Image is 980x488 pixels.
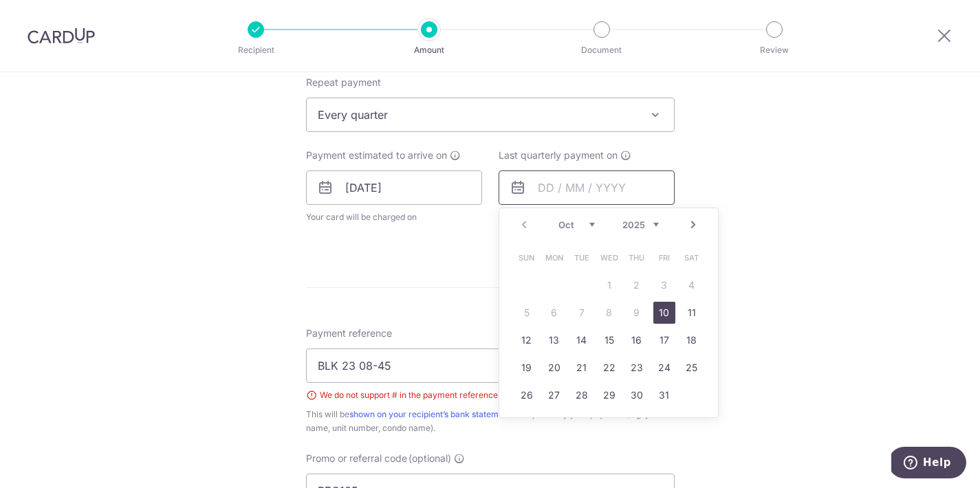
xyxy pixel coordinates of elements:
[891,447,966,481] iframe: Opens a widget where you can find more information
[598,329,620,351] a: 15
[653,357,675,379] a: 24
[543,329,565,351] a: 13
[681,357,703,379] a: 25
[306,76,381,89] label: Repeat payment
[653,247,675,269] span: Friday
[681,329,703,351] a: 18
[626,384,648,406] a: 30
[626,247,648,269] span: Thursday
[681,247,703,269] span: Saturday
[516,247,538,269] span: Sunday
[653,302,675,324] a: 10
[543,384,565,406] a: 27
[571,357,593,379] a: 21
[626,357,648,379] a: 23
[653,329,675,351] a: 17
[306,210,482,224] span: Your card will be charged on
[499,148,618,162] span: Last quarterly payment on
[543,247,565,269] span: Monday
[685,217,701,233] a: Next
[306,452,407,465] span: Promo or referral code
[306,148,447,162] span: Payment estimated to arrive on
[306,408,675,435] div: This will be to help identify your payment (e.g. your name, unit number, condo name).
[205,43,307,57] p: Recipient
[571,384,593,406] a: 28
[571,329,593,351] a: 14
[349,409,511,419] a: shown on your recipient’s bank statement
[306,388,675,402] div: We do not support # in the payment reference field.
[306,170,482,205] input: DD / MM / YYYY
[409,452,451,465] span: (optional)
[551,43,653,57] p: Document
[571,247,593,269] span: Tuesday
[28,27,95,44] img: CardUp
[499,170,675,205] input: DD / MM / YYYY
[543,357,565,379] a: 20
[307,98,674,131] span: Every quarter
[681,302,703,324] a: 11
[598,357,620,379] a: 22
[626,329,648,351] a: 16
[516,357,538,379] a: 19
[723,43,825,57] p: Review
[516,329,538,351] a: 12
[598,384,620,406] a: 29
[516,384,538,406] a: 26
[306,98,675,132] span: Every quarter
[378,43,480,57] p: Amount
[598,247,620,269] span: Wednesday
[653,384,675,406] a: 31
[306,326,392,340] span: Payment reference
